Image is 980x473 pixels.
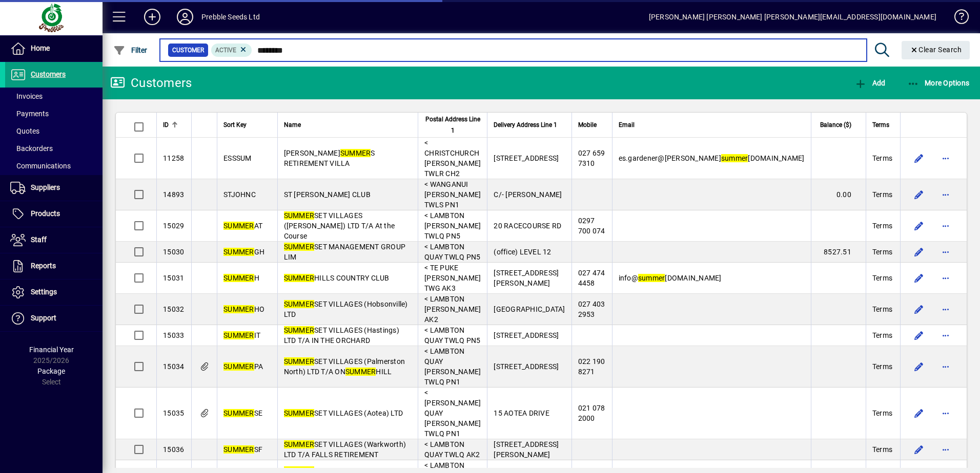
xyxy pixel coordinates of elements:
em: SUMMER [284,211,315,220]
button: Edit [911,244,927,260]
button: More Options [905,74,972,92]
button: Clear [902,41,970,59]
button: Edit [911,218,927,234]
em: SUMMER [223,445,254,454]
span: 0297 700 074 [578,217,605,235]
div: Prebble Seeds Ltd [201,9,260,25]
span: Settings [31,288,57,296]
button: More options [937,150,954,166]
span: < LAMBTON QUAY [PERSON_NAME] TWLQ PN1 [424,347,481,386]
span: es.gardener@[PERSON_NAME] [DOMAIN_NAME] [619,154,805,162]
a: Products [5,201,103,227]
div: Email [619,119,805,131]
div: Customers [110,75,192,91]
span: Clear Search [910,46,962,54]
em: SUMMER [284,300,315,308]
mat-chip: Activation Status: Active [211,44,252,57]
span: SET MANAGEMENT GROUP LIM [284,243,406,261]
span: ID [163,119,169,131]
span: HO [223,305,264,313]
span: Filter [113,46,148,54]
span: < LAMBTON QUAY TWLQ AK2 [424,440,480,459]
button: More options [937,186,954,203]
button: Edit [911,327,927,343]
em: SUMMER [223,248,254,256]
span: SET VILLAGES (Warkworth) LTD T/A FALLS RETIREMENT [284,440,406,459]
div: Mobile [578,119,606,131]
span: Terms [872,444,892,455]
span: SET VILLAGES (Aotea) LTD [284,409,403,417]
span: [STREET_ADDRESS][PERSON_NAME] [494,440,559,459]
span: Payments [10,110,49,118]
span: 15031 [163,274,184,282]
a: Reports [5,253,103,279]
div: ID [163,119,185,131]
span: SET VILLAGES ([PERSON_NAME]) LTD T/A At the Course [284,211,395,240]
button: Edit [911,186,927,203]
span: Terms [872,119,889,131]
span: Email [619,119,635,131]
button: Edit [911,150,927,166]
span: 14893 [163,190,184,199]
span: [STREET_ADDRESS] [494,362,559,371]
a: Staff [5,227,103,253]
em: summer [638,274,665,282]
a: Invoices [5,88,103,105]
span: [GEOGRAPHIC_DATA] [494,305,565,313]
span: Active [215,47,236,54]
span: 15036 [163,445,184,454]
em: SUMMER [284,357,315,365]
span: 11258 [163,154,184,162]
em: SUMMER [223,362,254,371]
span: < LAMBTON QUAY TWLQ PN5 [424,243,480,261]
span: Postal Address Line 1 [424,114,481,136]
span: Financial Year [29,346,74,354]
span: 027 659 7310 [578,149,605,167]
span: 027 474 4458 [578,269,605,287]
button: Add [852,74,888,92]
span: GH [223,248,264,256]
a: Home [5,36,103,61]
span: PA [223,362,263,371]
span: ST [PERSON_NAME] CLUB [284,190,371,199]
span: Suppliers [31,183,60,191]
span: Name [284,119,301,131]
a: Backorders [5,140,103,157]
button: Edit [911,405,927,421]
span: 15034 [163,362,184,371]
span: Quotes [10,127,39,135]
button: More options [937,358,954,375]
span: ESSSUM [223,154,252,162]
span: [STREET_ADDRESS] [494,154,559,162]
em: SUMMER [223,305,254,313]
span: < CHRISTCHURCH [PERSON_NAME] TWLR CH2 [424,139,481,178]
button: Filter [111,41,150,59]
span: SF [223,445,262,454]
span: 022 190 8271 [578,357,605,376]
span: (office) LEVEL 12 [494,248,551,256]
em: SUMMER [284,409,315,417]
button: More options [937,405,954,421]
span: Add [854,79,885,87]
span: < [PERSON_NAME] QUAY [PERSON_NAME] TWLQ PN1 [424,389,481,438]
span: Communications [10,162,71,170]
span: AT [223,222,262,230]
span: Products [31,209,60,218]
em: SUMMER [223,274,254,282]
span: 15030 [163,248,184,256]
span: info@ [DOMAIN_NAME] [619,274,722,282]
span: STJOHNC [223,190,256,199]
a: Communications [5,157,103,175]
button: More options [937,327,954,343]
span: 15035 [163,409,184,417]
em: SUMMER [284,326,315,334]
span: [STREET_ADDRESS][PERSON_NAME] [494,269,559,287]
span: Delivery Address Line 1 [494,119,557,131]
span: < WANGANUI [PERSON_NAME] TWLS PN1 [424,180,481,209]
button: Edit [911,270,927,286]
button: Edit [911,441,927,458]
span: Invoices [10,92,43,100]
a: Support [5,306,103,331]
span: IT [223,331,260,339]
span: SET VILLAGES (Palmerston North) LTD T/A ON HILL [284,357,405,376]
